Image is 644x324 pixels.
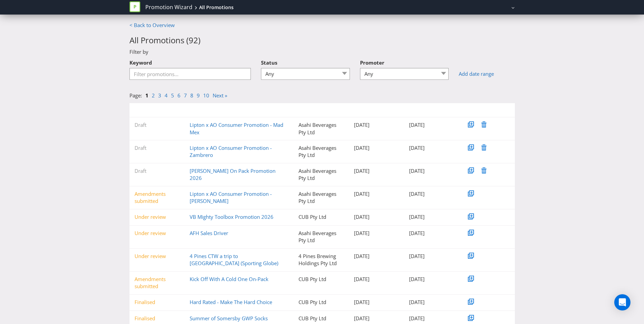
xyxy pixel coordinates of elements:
[129,144,185,152] div: Draft
[190,107,194,113] span: ▼
[129,92,142,99] span: Page:
[304,107,321,113] span: Promoter
[349,276,404,283] div: [DATE]
[190,315,268,322] a: Summer of Somersby GWP Socks
[349,167,404,175] div: [DATE]
[404,315,459,322] div: [DATE]
[404,299,459,306] div: [DATE]
[293,213,349,221] div: CUB Pty Ltd
[349,230,404,237] div: [DATE]
[129,167,185,175] div: Draft
[349,190,404,198] div: [DATE]
[197,92,200,99] a: 9
[404,190,459,198] div: [DATE]
[135,107,139,113] span: ▼
[293,276,349,283] div: CUB Pty Ltd
[349,253,404,260] div: [DATE]
[190,230,228,236] a: AFH Sales Driver
[190,253,278,267] a: 4 Pines CTW a trip to [GEOGRAPHIC_DATA] (Sporting Globe)
[145,92,148,99] a: 1
[472,4,510,10] a: [PERSON_NAME]
[261,59,277,66] span: Status
[152,92,155,99] a: 2
[459,70,515,77] a: Add date range
[190,167,276,181] a: [PERSON_NAME] On Pack Promotion 2026
[171,92,174,99] a: 5
[293,253,349,267] div: 4 Pines Brewing Holdings Pty Ltd
[414,107,431,113] span: Modified
[129,276,185,290] div: Amendments submitted
[124,48,520,55] div: Filter by
[190,276,268,282] a: Kick Off With A Cold One On-Pack
[145,3,192,11] a: Promotion Wizard
[129,22,175,28] a: < Back to Overview
[299,107,303,113] span: ▼
[190,144,272,158] a: Lipton x AO Consumer Promotion - Zambrero
[129,34,189,46] span: All Promotions (
[199,4,234,11] div: All Promotions
[349,315,404,322] div: [DATE]
[177,92,181,99] a: 6
[293,144,349,159] div: Asahi Beverages Pty Ltd
[293,121,349,136] div: Asahi Beverages Pty Ltd
[189,34,198,46] span: 92
[129,253,185,260] div: Under review
[427,4,468,10] span: Asahi - Communicado
[349,299,404,306] div: [DATE]
[293,230,349,244] div: Asahi Beverages Pty Ltd
[404,144,459,152] div: [DATE]
[404,167,459,175] div: [DATE]
[129,121,185,129] div: Draft
[404,230,459,237] div: [DATE]
[165,92,168,99] a: 4
[190,92,193,99] a: 8
[129,56,152,66] label: Keyword
[293,190,349,205] div: Asahi Beverages Pty Ltd
[190,190,272,204] a: Lipton x AO Consumer Promotion - [PERSON_NAME]
[404,253,459,260] div: [DATE]
[158,92,161,99] a: 3
[139,107,151,113] span: Status
[404,276,459,283] div: [DATE]
[129,68,251,80] input: Filter promotions...
[349,213,404,221] div: [DATE]
[293,315,349,322] div: CUB Pty Ltd
[614,294,630,310] div: Open Intercom Messenger
[293,167,349,182] div: Asahi Beverages Pty Ltd
[129,299,185,306] div: Finalised
[360,59,384,66] span: Promoter
[129,315,185,322] div: Finalised
[198,34,200,46] span: )
[404,213,459,221] div: [DATE]
[203,92,209,99] a: 10
[293,299,349,306] div: CUB Pty Ltd
[129,213,185,221] div: Under review
[129,230,185,237] div: Under review
[409,107,413,113] span: ▼
[190,121,283,135] a: Lipton x AO Consumer Promotion - Mad Mex
[354,107,358,113] span: ▼
[359,107,374,113] span: Created
[190,213,273,220] a: VB Mighty Toolbox Promotion 2026
[184,92,187,99] a: 7
[129,190,185,205] div: Amendments submitted
[404,121,459,129] div: [DATE]
[349,144,404,152] div: [DATE]
[213,92,227,99] a: Next »
[190,299,272,305] a: Hard Rated - Make The Hard Choice
[195,107,227,113] span: Promotion Name
[349,121,404,129] div: [DATE]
